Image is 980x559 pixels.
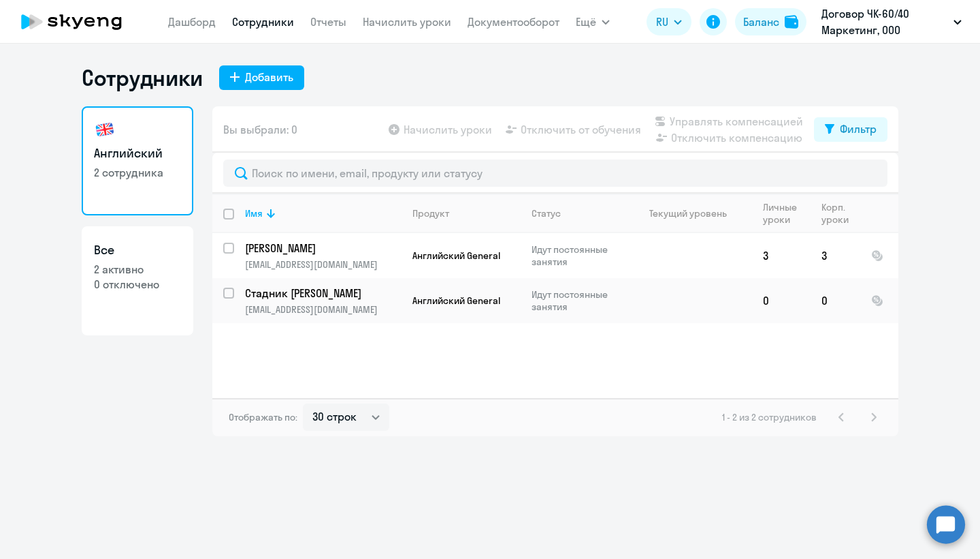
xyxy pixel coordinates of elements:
[752,233,811,278] td: 3
[532,243,625,268] p: Идут постоянные занятия
[245,303,401,316] p: [EMAIL_ADDRESS][DOMAIN_NAME]
[532,207,561,220] div: Статус
[82,106,193,215] a: Английский2 сотрудника
[94,145,181,162] h3: Английский
[223,121,297,138] span: Вы выбрали: 0
[363,15,451,29] a: Начислить уроки
[82,226,193,335] a: Все2 активно0 отключено
[412,250,500,262] span: Английский General
[94,262,181,277] p: 2 активно
[245,207,401,220] div: Имя
[811,233,860,278] td: 3
[785,15,798,29] img: balance
[811,278,860,323] td: 0
[821,201,860,226] div: Корп. уроки
[815,5,968,38] button: Договор ЧК-60/40 Маркетинг, ООО "САУФМЕДИА МАРКЕТИНГ"
[814,117,887,142] button: Фильтр
[647,8,691,35] button: RU
[310,15,346,29] a: Отчеты
[245,286,399,301] p: Стадник [PERSON_NAME]
[763,201,810,226] div: Личные уроки
[245,69,293,85] div: Добавить
[412,207,520,220] div: Продукт
[468,15,559,29] a: Документооборот
[168,15,216,29] a: Дашборд
[821,201,851,226] div: Корп. уроки
[223,160,887,187] input: Поиск по имени, email, продукту или статусу
[840,121,877,137] div: Фильтр
[245,207,263,220] div: Имя
[532,288,625,313] p: Идут постоянные занятия
[743,14,779,30] div: Баланс
[412,207,449,220] div: Продукт
[636,207,751,220] div: Текущий уровень
[576,14,596,30] span: Ещё
[576,8,610,35] button: Ещё
[752,278,811,323] td: 0
[245,286,401,301] a: Стадник [PERSON_NAME]
[232,15,294,29] a: Сотрудники
[94,165,181,180] p: 2 сотрудника
[245,241,399,256] p: [PERSON_NAME]
[94,241,181,259] h3: Все
[219,65,304,90] button: Добавить
[763,201,801,226] div: Личные уроки
[229,411,297,423] span: Отображать по:
[94,119,116,140] img: english
[735,8,806,35] button: Балансbalance
[656,14,668,30] span: RU
[821,5,948,38] p: Договор ЧК-60/40 Маркетинг, ООО "САУФМЕДИА МАРКЕТИНГ"
[82,64,203,91] h1: Сотрудники
[245,258,401,271] p: [EMAIL_ADDRESS][DOMAIN_NAME]
[412,294,500,307] span: Английский General
[245,241,401,256] a: [PERSON_NAME]
[722,411,817,423] span: 1 - 2 из 2 сотрудников
[649,207,727,220] div: Текущий уровень
[532,207,625,220] div: Статус
[94,277,181,292] p: 0 отключено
